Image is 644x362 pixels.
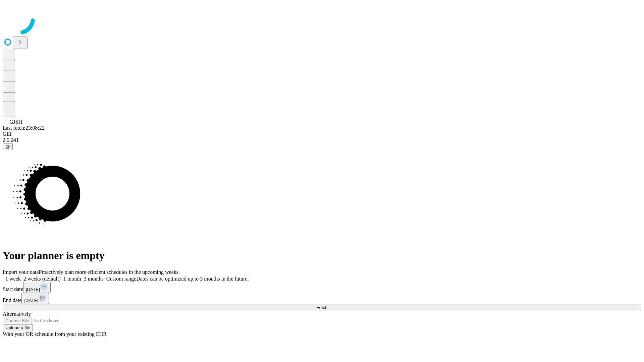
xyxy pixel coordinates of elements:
[5,276,21,282] span: 1 week
[9,119,22,125] span: GJSH
[23,282,51,293] button: [DATE]
[3,143,13,150] button: @
[26,287,40,292] span: [DATE]
[3,269,39,275] span: Import your data
[5,144,10,149] span: @
[3,311,31,317] span: Alternatively
[63,276,81,282] span: 1 month
[3,137,641,143] div: 2.0.241
[21,293,49,304] button: [DATE]
[84,276,104,282] span: 3 months
[3,282,641,293] div: Start date
[3,125,45,131] span: Last fetch: 23:08:22
[3,331,107,337] span: With your OR schedule from your existing EHR
[3,131,641,137] div: GEI
[316,305,327,310] span: Fetch
[3,249,641,262] h1: Your planner is empty
[3,304,641,311] button: Fetch
[3,293,641,304] div: End date
[39,269,180,275] span: Proactively plan more efficient schedules in the upcoming weeks.
[24,298,38,303] span: [DATE]
[106,276,136,282] span: Custom range
[136,276,249,282] span: Dates can be optimized up to 3 months in the future.
[23,276,61,282] span: 2 weeks (default)
[3,324,33,331] button: Upload a file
